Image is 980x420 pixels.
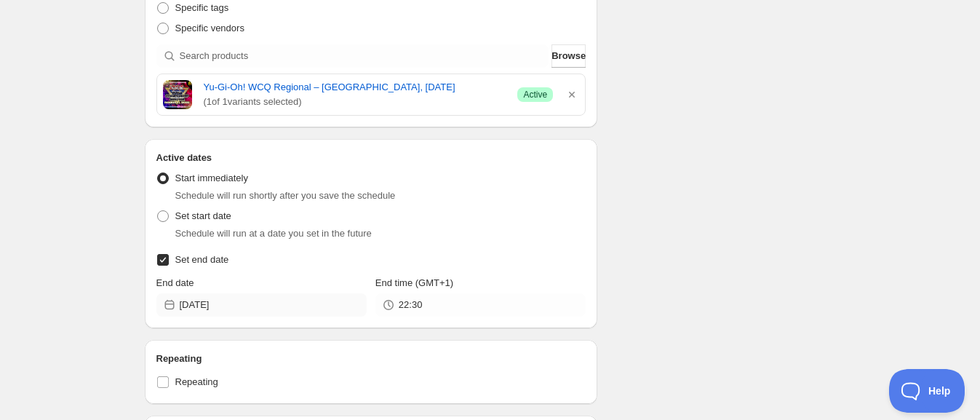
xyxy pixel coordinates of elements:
a: Yu-Gi-Oh! WCQ Regional – [GEOGRAPHIC_DATA], [DATE] [204,80,506,95]
span: Start immediately [175,173,248,183]
span: End time (GMT+1) [375,277,453,288]
button: Browse [551,44,586,68]
span: Browse [551,49,586,63]
span: ( 1 of 1 variants selected) [204,95,506,109]
span: Active [523,89,547,100]
span: End date [156,277,194,288]
input: Search products [180,44,549,68]
span: Specific tags [175,2,229,13]
span: Set end date [175,254,229,265]
span: Schedule will run at a date you set in the future [175,228,372,239]
span: Specific vendors [175,23,244,33]
iframe: Toggle Customer Support [889,369,965,413]
span: Repeating [175,376,218,387]
span: Schedule will run shortly after you save the schedule [175,190,396,201]
h2: Active dates [156,151,586,165]
span: Set start date [175,210,231,221]
h2: Repeating [156,352,586,366]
